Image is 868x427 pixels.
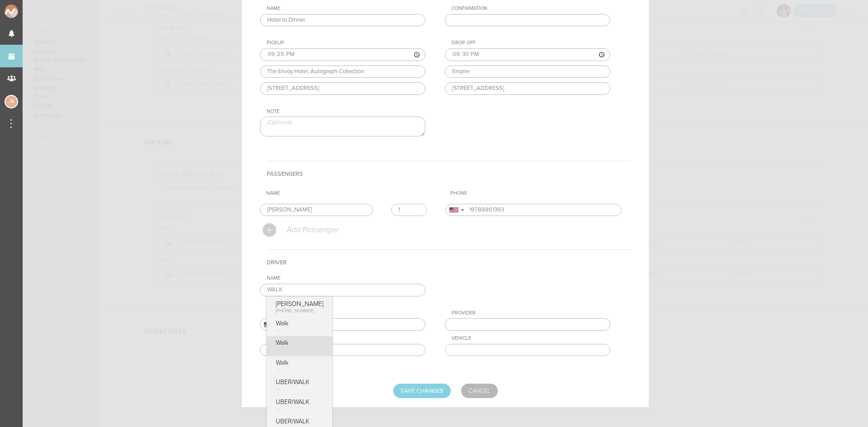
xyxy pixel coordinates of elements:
h4: Passengers [267,161,631,187]
p: Walk [276,339,323,347]
div: Note [267,108,425,115]
div: Phone [267,310,425,316]
input: (201) 555-0123 [260,318,425,331]
div: Vehicle [452,335,610,342]
input: ––:–– –– [260,48,425,61]
input: Location Name [260,66,425,78]
div: Pickup [267,40,425,46]
p: Walk [276,319,323,327]
input: e.g. Airport to Hotel (Optional) [260,14,425,27]
div: Jessica Smith [5,95,18,108]
div: Name [267,5,425,12]
th: Phone [447,187,631,200]
a: Cancel [461,384,498,398]
p: Walk [276,359,323,366]
p: [PERSON_NAME] [276,300,323,308]
div: United States: +1 [446,204,467,216]
div: Provider [452,310,610,316]
p: UBER/WALK [276,398,323,406]
p: UBER/WALK [276,378,323,386]
th: Name [263,187,447,200]
span: [PHONE_NUMBER] [276,308,314,314]
input: Location Name [445,66,610,78]
img: NOMAD [5,5,56,18]
p: UBER/WALK [276,418,323,425]
input: Address [445,82,610,95]
div: Name [267,275,425,282]
input: 0 [391,204,427,216]
input: Phone [445,204,622,216]
h4: Driver [267,249,631,275]
div: United States: +1 [260,319,281,330]
div: Drop Off [452,40,610,46]
div: Confirmation [452,5,610,12]
a: Add Passenger [263,227,339,233]
input: ––:–– –– [445,48,610,61]
div: Email [267,335,425,342]
input: Address [260,82,425,95]
p: Add Passenger [286,225,339,235]
input: Save Changes [393,384,451,398]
